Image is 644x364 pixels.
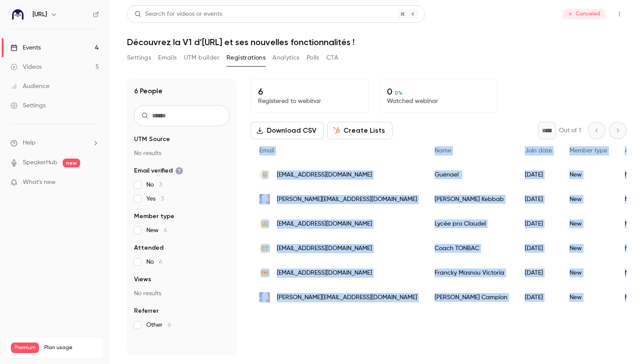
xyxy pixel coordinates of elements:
p: Out of 1 [559,126,581,135]
div: [DATE] [516,187,561,212]
span: 3 [161,196,164,202]
button: UTM builder [184,51,219,65]
div: [DATE] [516,285,561,310]
img: Ed.ai [11,7,25,21]
div: Search for videos or events [134,10,222,19]
img: ac-toulouse.fr [259,292,270,303]
span: Member type [570,148,607,154]
span: [EMAIL_ADDRESS][DOMAIN_NAME] [277,219,372,229]
span: [PERSON_NAME][EMAIL_ADDRESS][DOMAIN_NAME] [277,195,417,204]
div: New [561,236,616,261]
h6: [URL] [32,10,47,19]
span: G [262,171,267,179]
span: Other [146,321,171,329]
span: [PERSON_NAME][EMAIL_ADDRESS][DOMAIN_NAME] [277,293,417,302]
div: Audience [11,82,50,91]
span: Email [259,148,274,154]
button: Polls [307,51,319,65]
div: Videos [11,63,42,71]
span: Referrer [134,307,159,315]
img: ac-lille.fr [259,194,270,205]
span: UTM Source [134,135,170,144]
span: 6 [159,259,163,265]
p: 0 [387,86,490,97]
a: SpeakerHub [23,158,57,167]
span: new [63,159,80,167]
div: [DATE] [516,261,561,285]
span: What's new [23,178,56,187]
button: CTA [326,51,338,65]
h1: Découvrez la V1 d’[URL] et ses nouvelles fonctionnalités ! [127,37,626,47]
div: New [561,163,616,187]
div: [PERSON_NAME] Campion [426,285,516,310]
p: No results [134,289,230,298]
div: New [561,187,616,212]
li: help-dropdown-opener [11,138,99,148]
div: Guënael [426,163,516,187]
button: Create Lists [327,122,393,139]
span: No [146,258,163,266]
div: [DATE] [516,212,561,236]
span: Name [435,148,451,154]
span: Yes [146,194,164,203]
h1: 6 People [134,86,163,96]
button: Registrations [226,51,265,65]
p: 6 [258,86,361,97]
span: FM [261,269,268,277]
div: New [561,261,616,285]
span: Plan usage [44,344,99,351]
span: 6 [164,227,167,233]
div: [DATE] [516,236,561,261]
span: 3 [159,182,162,188]
button: Settings [127,51,151,65]
span: Member type [134,212,174,221]
p: No results [134,149,230,158]
div: New [561,285,616,310]
span: Canceled [563,9,605,19]
div: Coach TONBAC [426,236,516,261]
span: [EMAIL_ADDRESS][DOMAIN_NAME] [277,269,372,278]
span: Help [23,138,35,148]
span: New [146,226,167,235]
button: Emails [158,51,177,65]
span: Email verified [134,166,183,175]
div: [PERSON_NAME] Kebbab [426,187,516,212]
span: No [146,180,162,189]
span: 6 [168,322,171,328]
div: Events [11,43,41,52]
iframe: Noticeable Trigger [88,179,99,187]
span: 0 % [395,90,403,96]
span: [EMAIL_ADDRESS][DOMAIN_NAME] [277,244,372,253]
span: Join date [525,148,552,154]
section: facet-groups [134,135,230,329]
div: Lycée pro Claudel [426,212,516,236]
span: Attended [134,244,163,252]
span: [EMAIL_ADDRESS][DOMAIN_NAME] [277,170,372,180]
p: Registered to webinar [258,97,361,106]
button: Analytics [272,51,300,65]
div: Settings [11,101,46,110]
span: Premium [11,343,39,353]
div: New [561,212,616,236]
div: [DATE] [516,163,561,187]
button: Download CSV [251,122,324,139]
div: Francky Masnou Victoria [426,261,516,285]
span: LC [262,220,268,228]
p: Watched webinar [387,97,490,106]
span: CT [261,244,269,252]
span: Views [134,275,151,284]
